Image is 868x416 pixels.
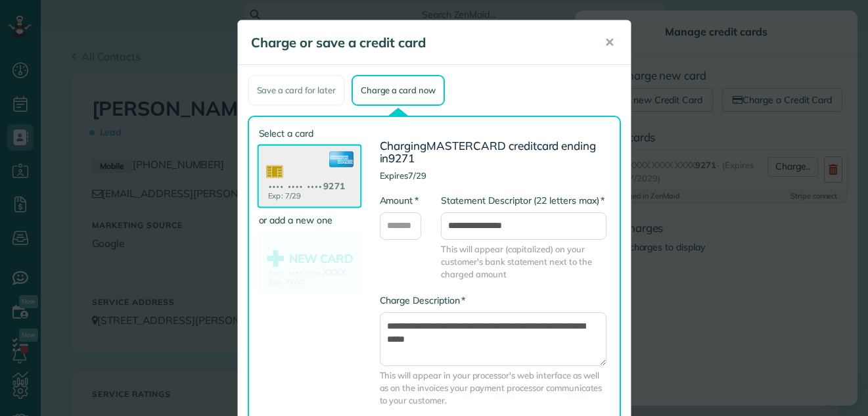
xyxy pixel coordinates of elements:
[408,170,426,181] span: 7/29
[251,34,586,52] h5: Charge or save a credit card
[380,140,606,164] h3: Charging card ending in
[380,369,606,407] span: This will appear in your processor's web interface as well as on the invoices your payment proces...
[441,194,605,207] label: Statement Descriptor (22 letters max)
[380,194,419,207] label: Amount
[352,75,445,106] div: Charge a card now
[426,139,506,152] span: MASTERCARD
[248,75,345,106] div: Save a card for later
[605,35,614,50] span: ✕
[441,243,606,281] span: This will appear (capitalized) on your customer's bank statement next to the charged amount
[388,151,415,165] span: 9271
[259,214,360,227] label: or add a new one
[509,139,537,152] span: credit
[380,294,466,307] label: Charge Description
[259,127,360,140] label: Select a card
[380,171,606,180] h4: Expires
